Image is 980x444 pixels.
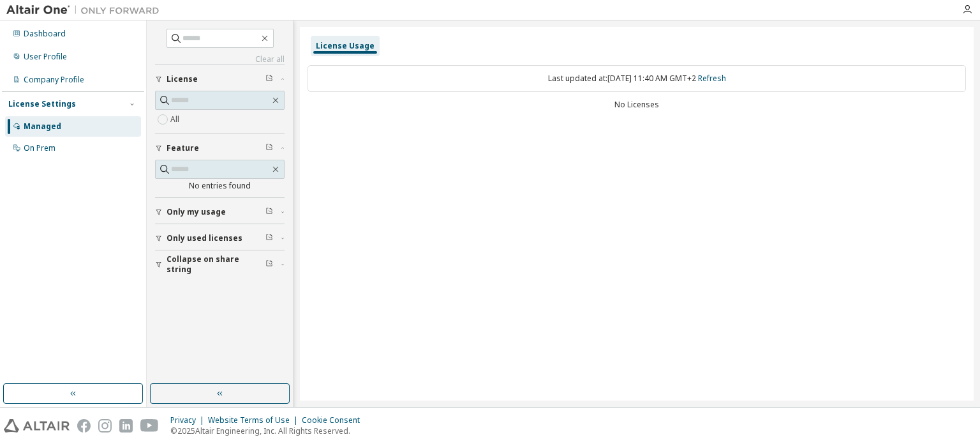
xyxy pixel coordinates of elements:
button: Only my usage [155,198,285,226]
span: License [167,74,198,84]
img: linkedin.svg [119,419,133,433]
span: Clear filter [265,74,273,84]
div: No Licenses [308,100,966,110]
button: License [155,65,285,93]
p: © 2025 Altair Engineering, Inc. All Rights Reserved. [170,425,367,436]
span: Only used licenses [167,233,242,243]
img: facebook.svg [77,419,91,433]
img: instagram.svg [98,419,112,433]
span: Feature [167,143,199,153]
span: Clear filter [265,259,273,270]
span: Clear filter [265,233,273,243]
div: Cookie Consent [302,415,367,425]
img: Altair One [6,4,166,17]
div: Last updated at: [DATE] 11:40 AM GMT+2 [308,65,966,92]
span: Only my usage [167,207,226,217]
button: Collapse on share string [155,250,285,279]
img: youtube.svg [140,419,159,433]
span: Clear filter [265,143,273,153]
div: Dashboard [24,29,66,39]
img: altair_logo.svg [4,419,70,433]
span: Collapse on share string [167,254,265,275]
div: No entries found [155,181,285,191]
span: Clear filter [265,207,273,217]
div: Privacy [170,415,208,425]
a: Refresh [698,73,726,84]
div: License Usage [316,41,375,51]
div: User Profile [24,52,67,62]
div: Website Terms of Use [208,415,302,425]
a: Clear all [155,54,285,65]
label: All [170,112,182,127]
div: On Prem [24,143,56,153]
div: Managed [24,121,61,132]
div: License Settings [8,99,76,109]
button: Only used licenses [155,224,285,252]
div: Company Profile [24,75,84,85]
button: Feature [155,134,285,162]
